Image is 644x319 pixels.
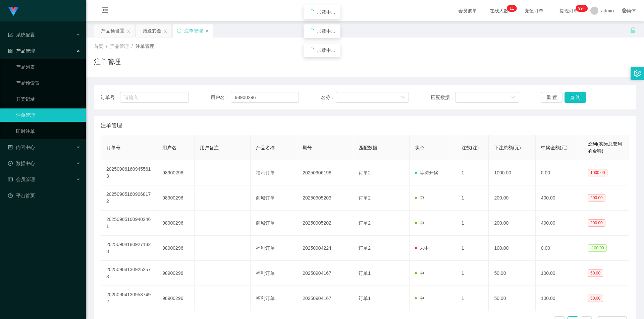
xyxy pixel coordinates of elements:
[588,169,607,176] span: 1000.00
[8,177,13,182] i: 图标: table
[489,236,535,261] td: 100.00
[251,286,297,311] td: 福利订单
[415,195,424,201] span: 中
[456,211,489,236] td: 1
[401,95,405,100] i: 图标: down
[101,286,157,311] td: 202509041309537492
[588,244,607,252] span: -100.00
[588,194,605,202] span: 200.00
[489,211,535,236] td: 200.00
[16,125,80,138] a: 即时注单
[415,270,424,276] span: 中
[8,7,19,16] img: logo.9652507e.png
[415,170,438,175] span: 等待开奖
[309,9,314,15] i: icon: loading
[321,94,336,101] span: 名称：
[415,145,424,150] span: 状态
[177,28,181,33] i: 图标: sync
[94,57,121,67] h1: 注单管理
[297,261,353,286] td: 20250904167
[536,160,582,185] td: 0.00
[8,49,13,53] i: 图标: appstore-o
[184,24,203,37] div: 注单管理
[106,44,107,49] span: /
[162,145,176,150] span: 用户名
[157,160,194,185] td: 98900296
[251,160,297,185] td: 福利订单
[565,92,586,103] button: 查 询
[8,145,35,150] span: 内容中心
[126,29,130,33] i: 图标: close
[8,145,13,150] i: 图标: profile
[456,160,489,185] td: 1
[588,295,603,302] span: 50.00
[251,261,297,286] td: 福利订单
[101,236,157,261] td: 202509041809271828
[200,145,219,150] span: 用户备注
[456,261,489,286] td: 1
[106,145,120,150] span: 订单号
[507,5,517,12] sup: 11
[120,92,189,103] input: 请输入
[157,261,194,286] td: 98900296
[588,141,622,154] span: 盈利(实际总获利的金额)
[317,48,335,53] span: 加载中...
[251,211,297,236] td: 商城订单
[8,161,13,166] i: 图标: check-circle-o
[486,8,512,13] span: 在线人数
[251,236,297,261] td: 福利订单
[16,108,80,122] a: 注单管理
[309,28,314,34] i: icon: loading
[359,145,377,150] span: 匹配数据
[297,236,353,261] td: 20250904224
[157,211,194,236] td: 98900296
[101,24,124,37] div: 产品预设置
[8,48,35,54] span: 产品管理
[8,189,80,202] a: 图标: dashboard平台首页
[8,177,35,182] span: 会员管理
[536,211,582,236] td: 400.00
[16,92,80,106] a: 开奖记录
[359,270,371,276] span: 订单1
[541,145,568,150] span: 中奖金额(元)
[541,92,562,103] button: 重 置
[317,28,335,34] span: 加载中...
[231,92,299,103] input: 请输入
[317,9,335,15] span: 加载中...
[211,94,231,101] span: 用户名：
[576,5,588,12] sup: 1094
[494,145,521,150] span: 下注总额(元)
[8,32,35,37] span: 系统配置
[588,269,603,277] span: 50.00
[512,5,514,12] p: 1
[297,160,353,185] td: 20250906196
[110,44,129,49] span: 产品管理
[297,211,353,236] td: 20250905202
[556,8,582,13] span: 提现订单
[16,76,80,90] a: 产品预设置
[256,145,275,150] span: 产品名称
[536,286,582,311] td: 100.00
[8,161,35,166] span: 数据中心
[359,195,371,201] span: 订单2
[101,185,157,211] td: 202509051609068172
[431,94,455,101] span: 匹配数据：
[136,44,154,49] span: 注单管理
[16,60,80,74] a: 产品列表
[101,160,157,185] td: 202509061609455613
[415,245,429,251] span: 未中
[297,286,353,311] td: 20250904167
[163,29,167,33] i: 图标: close
[94,44,103,49] span: 首页
[309,48,314,53] i: icon: loading
[297,185,353,211] td: 20250905203
[251,185,297,211] td: 商城订单
[8,32,13,37] i: 图标: form
[630,27,636,33] i: 图标: unlock
[456,185,489,211] td: 1
[157,236,194,261] td: 98900296
[622,8,627,13] i: 图标: global
[157,185,194,211] td: 98900296
[101,94,120,101] span: 订单号：
[511,95,515,100] i: 图标: down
